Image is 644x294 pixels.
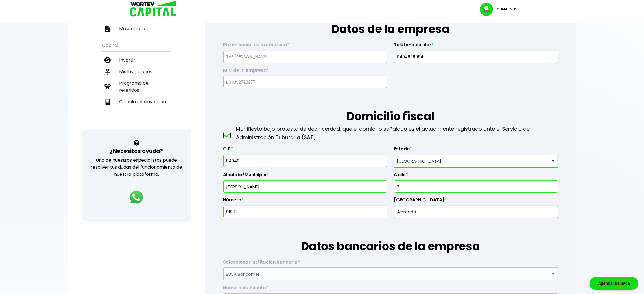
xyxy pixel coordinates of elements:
img: inversiones-icon.6695dc30.svg [104,69,111,75]
img: invertir-icon.b3b967d7.svg [104,57,111,63]
label: RFC de la empresa [223,67,387,76]
a: Mis inversiones [102,66,171,77]
img: logos_whatsapp-icon.242b2217.svg [128,189,144,205]
div: Agendar llamada [590,277,638,290]
input: 10 digitos [396,51,555,63]
input: 12 caracteres [226,76,385,88]
p: Manifiesto bajo protesta de decir verdad, que el domicilio señalado es el actualmente registrado ... [236,125,558,142]
a: Invertir [102,54,171,66]
img: contrato-icon.f2db500c.svg [104,26,111,32]
label: Teléfono celular [394,42,558,51]
a: Programa de referidos [102,77,171,96]
label: [GEOGRAPHIC_DATA] [394,197,558,206]
a: Mi contrato [102,23,171,34]
h1: Datos bancarios de la empresa [223,218,558,255]
label: Número [223,197,387,206]
img: profile-image [480,3,497,16]
img: recomiendanos-icon.9b8e9327.svg [104,84,111,90]
label: Razón social de la empresa [223,42,387,51]
h1: Datos de la empresa [223,9,558,38]
img: calculadora-icon.17d418c4.svg [104,99,111,105]
label: Número de cuenta [223,285,558,293]
ul: Capital [102,39,171,122]
label: Calle [394,172,558,181]
p: Cuenta [497,5,512,14]
h3: ¿Necesitas ayuda? [110,147,163,155]
label: Alcaldía/Municipio [223,172,387,181]
input: Alcaldía o Municipio [226,181,385,192]
a: Calcula una inversión [102,96,171,107]
h1: Domicilio fiscal [223,88,558,125]
label: Seleccionar institución bancaria [223,259,558,268]
label: C.P [223,146,387,155]
label: Estado [394,146,558,155]
p: Uno de nuestros especialistas puede resolver tus dudas del funcionamiento de nuestra plataforma. [89,157,184,178]
img: icon-down [512,8,520,10]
